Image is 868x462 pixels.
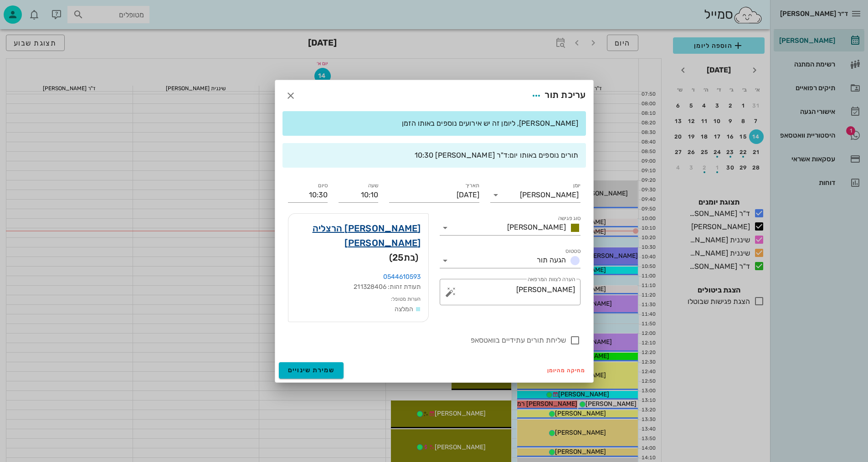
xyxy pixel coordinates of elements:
span: 25 [392,252,404,263]
span: (בת ) [389,250,419,265]
button: שמירת שינויים [279,362,344,379]
label: סיום [318,182,328,189]
span: שמירת שינויים [288,366,335,374]
span: ד"ר [PERSON_NAME] 10:30 [415,151,508,159]
span: [PERSON_NAME], ליומן זה יש אירועים נוספים באותו הזמן [402,119,578,128]
button: מחיקה מהיומן [544,364,590,377]
label: סוג פגישה [558,215,580,222]
div: תעודת זהות: 211328406 [296,282,421,292]
div: סטטוסהגעה תור [440,253,580,268]
small: הערות מטופל: [391,296,421,302]
span: הגעה תור [537,256,566,264]
label: יומן [573,182,580,189]
label: שעה [368,182,378,189]
div: תורים נוספים באותו יום: [290,150,579,160]
a: 0544610593 [383,273,421,281]
div: יומן[PERSON_NAME] [490,188,580,202]
span: מחיקה מהיומן [547,367,586,374]
div: [PERSON_NAME] [520,191,579,199]
label: תאריך [465,182,479,189]
a: [PERSON_NAME] הרצליה [PERSON_NAME] [296,221,421,250]
div: עריכת תור [528,87,586,104]
label: שליחת תורים עתידיים בוואטסאפ [288,336,566,345]
label: הערה לצוות המרפאה [527,276,575,283]
span: [PERSON_NAME] [507,223,566,231]
span: המלצה [395,305,414,313]
label: סטטוס [565,248,580,255]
